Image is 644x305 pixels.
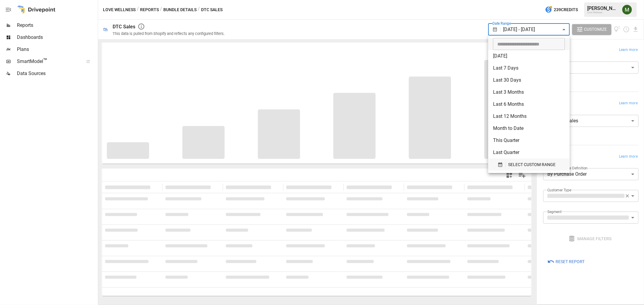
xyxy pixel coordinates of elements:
li: This Quarter [488,134,570,146]
button: SELECT CUSTOM RANGE [493,159,565,171]
li: Last 3 Months [488,86,570,98]
li: Month to Date [488,122,570,134]
span: SELECT CUSTOM RANGE [508,161,556,168]
li: [DATE] [488,50,570,62]
li: Last 30 Days [488,74,570,86]
li: Last 12 Months [488,110,570,122]
li: Last Quarter [488,146,570,159]
li: Last 7 Days [488,62,570,74]
li: Last 6 Months [488,98,570,110]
